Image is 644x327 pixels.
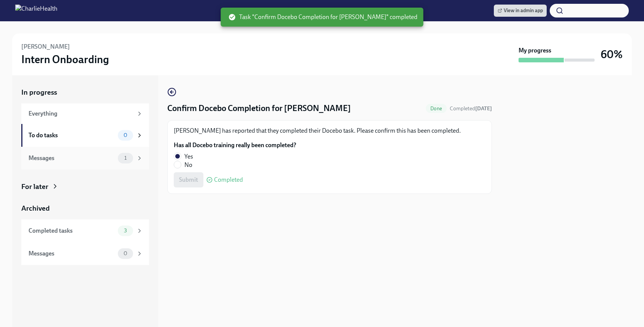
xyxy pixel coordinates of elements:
[29,249,115,258] div: Messages
[601,48,623,61] h3: 60%
[29,154,115,162] div: Messages
[119,132,132,138] span: 0
[174,141,296,149] label: Has all Docebo training really been completed?
[498,7,543,14] span: View in admin app
[21,182,149,192] a: For later
[450,105,492,112] span: October 3rd, 2025 15:24
[29,110,133,118] div: Everything
[228,13,417,21] span: Task "Confirm Docebo Completion for [PERSON_NAME]" completed
[15,5,57,17] img: CharlieHealth
[21,182,48,192] div: For later
[119,251,132,256] span: 0
[21,87,149,97] a: In progress
[167,103,351,114] h4: Confirm Docebo Completion for [PERSON_NAME]
[21,43,70,51] h6: [PERSON_NAME]
[119,228,132,233] span: 3
[426,106,447,111] span: Done
[29,227,115,235] div: Completed tasks
[21,52,109,66] h3: Intern Onboarding
[29,131,115,140] div: To do tasks
[21,203,149,213] a: Archived
[174,127,485,135] p: [PERSON_NAME] has reported that they completed their Docebo task. Please confirm this has been co...
[184,152,193,161] span: Yes
[120,155,131,161] span: 1
[21,124,149,147] a: To do tasks0
[494,5,547,17] a: View in admin app
[21,103,149,124] a: Everything
[450,105,492,112] span: Completed
[21,147,149,170] a: Messages1
[214,177,243,183] span: Completed
[21,242,149,265] a: Messages0
[184,161,192,169] span: No
[519,46,551,55] strong: My progress
[475,105,492,112] strong: [DATE]
[21,219,149,242] a: Completed tasks3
